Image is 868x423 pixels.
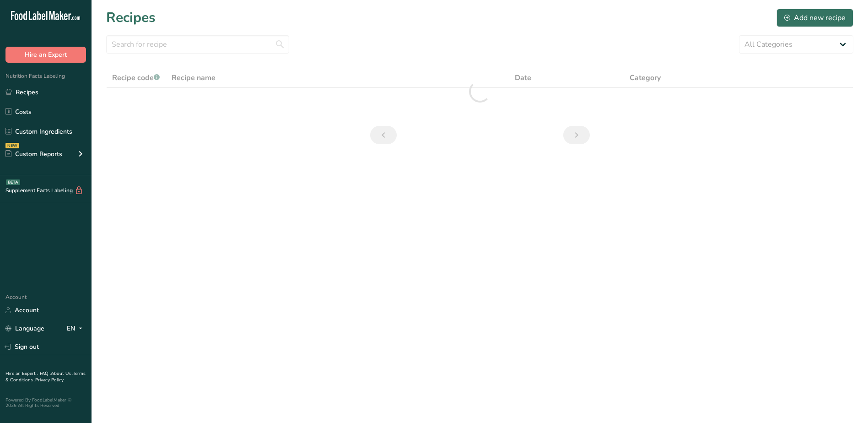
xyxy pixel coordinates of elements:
[784,12,846,23] div: Add new recipe
[5,397,86,408] div: Powered By FoodLabelMaker © 2025 All Rights Reserved
[35,377,64,383] a: Privacy Policy
[106,35,289,54] input: Search for recipe
[5,370,86,383] a: Terms & Conditions .
[106,7,156,28] h1: Recipes
[67,323,86,334] div: EN
[370,126,397,144] a: Previous page
[5,320,44,336] a: Language
[776,9,853,27] button: Add new recipe
[563,126,590,144] a: Next page
[6,179,20,185] div: BETA
[5,143,19,148] div: NEW
[5,47,86,63] button: Hire an Expert
[5,370,38,377] a: Hire an Expert .
[51,370,73,377] a: About Us .
[5,149,62,159] div: Custom Reports
[40,370,51,377] a: FAQ .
